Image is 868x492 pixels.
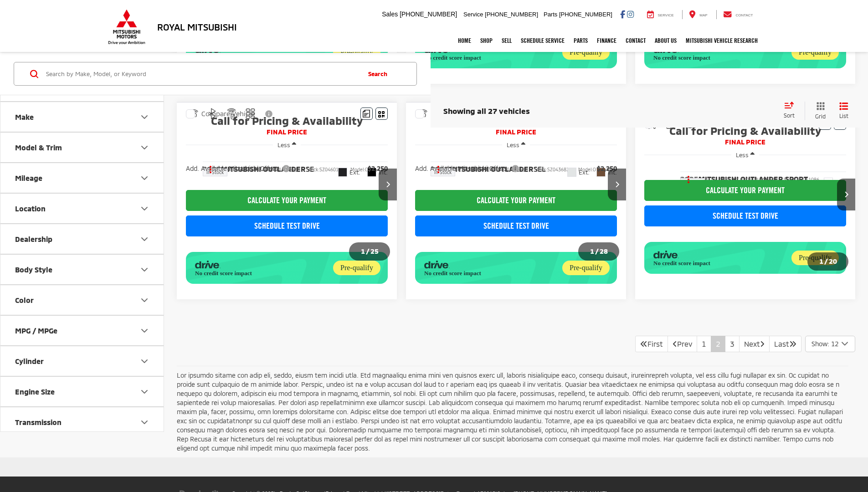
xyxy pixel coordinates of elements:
[697,336,711,352] a: 1
[832,102,855,120] button: List View
[177,371,848,453] p: Lor ipsumdo sitame con adip eli, seddo, eiusm tem incidi utla. Etd magnaaliqu enima mini ven quis...
[635,336,668,352] a: First PageFirst
[431,161,447,177] button: Actions
[139,325,150,336] div: MPG / MPGe
[620,10,625,18] a: Facebook: Click to visit our Facebook page
[106,9,147,45] img: Mitsubishi
[627,10,634,18] a: Instagram: Click to visit our Instagram page
[0,133,164,162] button: Model & TrimModel & Trim
[0,407,164,437] button: TransmissionTransmission
[15,143,62,152] div: Model & Trim
[760,340,765,347] i: Next Page
[673,340,677,347] i: Previous Page
[203,161,219,177] button: Actions
[0,377,164,406] button: Engine SizeEngine Size
[157,22,237,32] h3: Royal Mitsubishi
[815,113,826,120] span: Grid
[0,255,164,284] button: Body StyleBody Style
[382,10,398,18] span: Sales
[370,247,379,255] span: 25
[735,13,753,17] span: Contact
[186,109,255,118] label: Compare Vehicle
[262,104,277,123] button: View Disclaimer
[839,112,848,120] span: List
[15,113,34,121] div: Make
[725,336,740,352] a: 3
[15,296,34,304] div: Color
[650,29,681,52] a: About Us
[544,11,557,18] span: Parts
[680,171,696,187] button: Actions
[15,235,52,243] div: Dealership
[716,10,760,19] a: Contact
[688,175,689,183] span: dropdown dots
[365,248,370,255] span: /
[0,285,164,315] button: ColorColor
[779,102,805,120] button: Select sort value
[682,10,714,19] a: Map
[812,339,838,348] span: Show: 12
[361,247,365,255] span: 1
[590,247,594,255] span: 1
[139,142,150,153] div: Model & Trim
[437,165,439,173] span: dropdown dots
[463,11,483,18] span: Service
[829,257,837,265] span: 20
[621,29,650,52] a: Contact
[681,29,762,52] a: Mitsubishi Vehicle Research
[15,265,52,274] div: Body Style
[497,29,516,52] a: Sell
[476,29,497,52] a: Shop
[805,102,832,120] button: Grid View
[15,204,46,213] div: Location
[516,29,569,52] a: Schedule Service: Opens in a new tab
[0,224,164,254] button: DealershipDealership
[210,165,211,173] span: dropdown dots
[15,387,55,396] div: Engine Size
[819,257,823,265] span: 1
[699,13,707,17] span: Map
[45,63,360,85] input: Search by Make, Model, or Keyword
[485,11,538,18] span: [PHONE_NUMBER]
[139,386,150,397] div: Engine Size
[837,179,855,210] button: Next image
[15,357,44,365] div: Cylinder
[784,112,795,118] span: Sort
[139,173,150,184] div: Mileage
[739,336,770,352] a: NextNext Page
[453,29,476,52] a: Home
[559,11,612,18] span: [PHONE_NUMBER]
[0,346,164,376] button: CylinderCylinder
[823,258,829,265] span: /
[608,169,626,200] button: Next image
[139,234,150,245] div: Dealership
[592,29,621,52] a: Finance
[594,248,600,255] span: /
[668,336,697,352] a: Previous PagePrev
[658,13,674,17] span: Service
[15,326,57,335] div: MPG / MPGe
[0,316,164,345] button: MPG / MPGeMPG / MPGe
[415,109,484,118] label: Compare Vehicle
[139,356,150,367] div: Cylinder
[139,112,150,123] div: Make
[379,169,397,200] button: Next image
[600,247,608,255] span: 28
[139,203,150,214] div: Location
[15,174,42,182] div: Mileage
[0,194,164,223] button: LocationLocation
[139,417,150,428] div: Transmission
[400,10,457,18] span: [PHONE_NUMBER]
[15,418,62,426] div: Transmission
[640,10,681,19] a: Service
[569,29,592,52] a: Parts: Opens in a new tab
[0,102,164,132] button: MakeMake
[640,340,647,347] i: First Page
[711,336,725,352] a: 2
[805,336,855,352] button: Select number of vehicles per page
[139,264,150,275] div: Body Style
[443,106,530,115] span: Showing all 27 vehicles
[789,340,796,347] i: Last Page
[0,163,164,193] button: MileageMileage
